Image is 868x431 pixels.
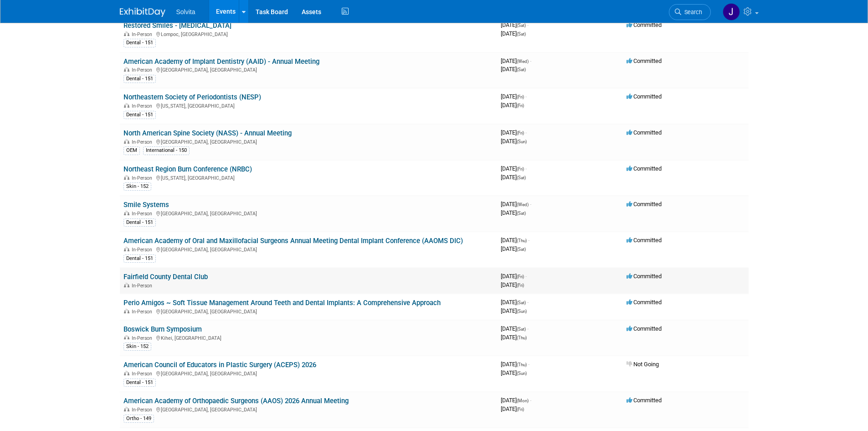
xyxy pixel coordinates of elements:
span: In-Person [132,175,155,181]
span: (Sat) [517,247,526,252]
div: Dental - 151 [123,39,156,47]
a: Northeast Region Burn Conference (NRBC) [123,165,252,173]
div: [GEOGRAPHIC_DATA], [GEOGRAPHIC_DATA] [123,209,493,217]
span: Committed [627,397,662,404]
span: [DATE] [501,325,529,332]
span: (Fri) [517,166,524,171]
img: In-Person Event [124,335,129,340]
span: Committed [627,129,662,136]
img: Josh Richardson [723,3,740,21]
span: (Wed) [517,202,529,207]
span: (Sat) [517,31,526,36]
span: Committed [627,237,662,244]
span: (Sun) [517,371,527,376]
span: - [525,129,527,136]
span: - [527,299,529,306]
span: [DATE] [501,237,529,244]
span: [DATE] [501,361,529,368]
img: In-Person Event [124,67,129,72]
span: In-Person [132,309,155,315]
img: In-Person Event [124,247,129,251]
span: (Fri) [517,407,524,412]
span: Committed [627,273,662,280]
span: - [528,361,529,368]
span: In-Person [132,103,155,109]
a: Perio Amigos ~ Soft Tissue Management Around Teeth and Dental Implants: A Comprehensive Approach [123,299,441,307]
div: Kihei, [GEOGRAPHIC_DATA] [123,334,493,341]
span: (Sat) [517,67,526,72]
span: [DATE] [501,405,524,412]
span: In-Person [132,211,155,217]
span: (Wed) [517,59,529,64]
a: Restored Smiles - [MEDICAL_DATA] [123,21,231,30]
span: - [527,21,529,28]
div: [GEOGRAPHIC_DATA], [GEOGRAPHIC_DATA] [123,245,493,253]
span: Committed [627,325,662,332]
span: [DATE] [501,369,527,376]
a: Smile Systems [123,201,169,209]
a: Search [669,4,711,20]
img: In-Person Event [124,31,129,36]
img: In-Person Event [124,407,129,411]
img: In-Person Event [124,103,129,108]
span: (Fri) [517,283,524,288]
span: Committed [627,57,662,64]
span: Search [681,9,702,16]
span: (Thu) [517,238,527,243]
span: [DATE] [501,30,526,37]
span: [DATE] [501,174,526,181]
img: ExhibitDay [120,8,165,17]
span: (Fri) [517,274,524,279]
span: [DATE] [501,93,527,100]
span: (Thu) [517,362,527,367]
img: In-Person Event [124,211,129,215]
span: In-Person [132,247,155,253]
span: [DATE] [501,102,524,109]
span: In-Person [132,407,155,413]
span: [DATE] [501,307,527,314]
div: Dental - 151 [123,111,156,119]
span: Not Going [627,361,659,368]
div: Skin - 152 [123,343,151,351]
span: [DATE] [501,21,529,28]
div: Lompoc, [GEOGRAPHIC_DATA] [123,30,493,37]
img: In-Person Event [124,283,129,287]
span: [DATE] [501,209,526,216]
span: In-Person [132,335,155,341]
span: [DATE] [501,57,531,64]
span: [DATE] [501,129,527,136]
a: Northeastern Society of Periodontists (NESP) [123,93,261,101]
img: In-Person Event [124,139,129,144]
span: In-Person [132,67,155,73]
span: (Fri) [517,94,524,99]
div: [GEOGRAPHIC_DATA], [GEOGRAPHIC_DATA] [123,138,493,145]
span: Committed [627,165,662,172]
a: American Academy of Oral and Maxillofacial Surgeons Annual Meeting Dental Implant Conference (AAO... [123,237,463,245]
div: OEM [123,146,140,155]
a: American Academy of Implant Dentistry (AAID) - Annual Meeting [123,57,319,66]
div: Dental - 151 [123,379,156,387]
span: (Sat) [517,211,526,216]
a: North American Spine Society (NASS) - Annual Meeting [123,129,292,137]
span: In-Person [132,139,155,145]
span: [DATE] [501,334,527,341]
span: In-Person [132,371,155,377]
span: - [530,397,531,404]
span: [DATE] [501,273,527,280]
div: [US_STATE], [GEOGRAPHIC_DATA] [123,102,493,109]
span: [DATE] [501,138,527,145]
span: (Fri) [517,130,524,135]
a: American Academy of Orthopaedic Surgeons (AAOS) 2026 Annual Meeting [123,397,349,405]
span: (Sat) [517,300,526,305]
span: - [528,237,529,244]
span: [DATE] [501,397,531,404]
span: - [530,201,531,208]
span: (Sat) [517,175,526,180]
span: - [527,325,529,332]
span: Committed [627,21,662,28]
span: - [525,165,527,172]
span: (Fri) [517,103,524,108]
a: Fairfield County Dental Club [123,273,208,281]
span: [DATE] [501,245,526,252]
span: - [525,93,527,100]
